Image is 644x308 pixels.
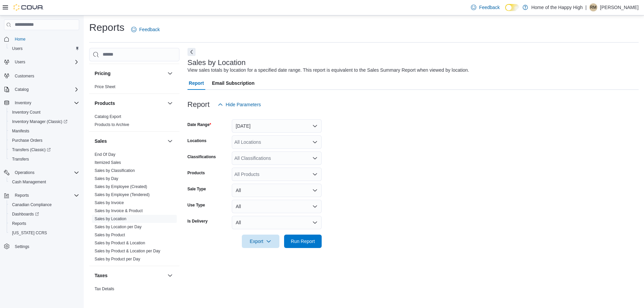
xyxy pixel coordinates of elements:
a: Itemized Sales [95,160,121,165]
a: Sales by Product per Day [95,257,140,261]
button: Catalog [1,85,82,94]
a: Sales by Employee (Created) [95,184,147,189]
button: Catalog [12,85,31,94]
a: Sales by Location per Day [95,225,142,229]
div: Roberta Mortimer [589,3,597,11]
a: Transfers [9,155,32,163]
button: Home [1,34,82,44]
span: Customers [15,73,34,79]
p: | [585,3,587,11]
span: Catalog Export [95,114,121,119]
a: Users [9,45,25,53]
div: Pricing [89,83,179,94]
input: Dark Mode [505,4,519,11]
span: Settings [12,242,79,251]
button: Hide Parameters [215,98,264,111]
a: Transfers (Classic) [9,146,53,154]
button: Pricing [95,70,165,77]
button: Export [242,235,279,248]
span: Sales by Location [95,216,126,222]
span: Sales by Product [95,232,125,238]
label: Products [187,170,205,176]
button: All [232,184,322,197]
button: Taxes [166,271,174,280]
a: Catalog Export [95,114,121,119]
a: Sales by Classification [95,168,135,173]
button: Operations [12,169,37,177]
span: Cash Management [9,178,79,186]
div: Products [89,113,179,131]
span: Purchase Orders [12,138,43,143]
button: Operations [1,168,82,177]
a: Sales by Product [95,233,125,237]
span: Reports [12,221,26,226]
span: Feedback [139,26,160,33]
span: Products to Archive [95,122,129,127]
button: Settings [1,242,82,251]
h3: Taxes [95,272,108,279]
a: Inventory Manager (Classic) [7,117,82,126]
a: Sales by Invoice & Product [95,208,143,213]
span: Inventory Manager (Classic) [12,119,67,124]
button: Users [1,57,82,67]
span: [US_STATE] CCRS [12,230,47,236]
span: Reports [15,193,29,198]
button: Inventory [12,99,34,107]
a: Tax Details [95,287,114,291]
button: All [232,200,322,213]
button: Next [187,48,196,56]
button: Cash Management [7,177,82,187]
button: Sales [95,138,165,144]
a: Settings [12,243,32,251]
a: Feedback [128,23,162,36]
a: Reports [9,220,29,228]
span: Transfers (Classic) [12,147,51,152]
span: Inventory Count [9,108,79,116]
a: Customers [12,72,37,80]
button: Inventory [1,98,82,108]
span: Washington CCRS [9,229,79,237]
span: Hide Parameters [226,101,261,108]
span: Users [15,59,25,65]
button: Reports [7,219,82,228]
a: Transfers (Classic) [7,145,82,155]
span: Sales by Location per Day [95,224,142,230]
span: Reports [9,220,79,228]
a: Sales by Employee (Tendered) [95,192,150,197]
a: Canadian Compliance [9,201,54,209]
span: Users [9,45,79,53]
button: Purchase Orders [7,136,82,145]
span: Cash Management [12,179,46,185]
span: Run Report [291,238,315,245]
h3: Pricing [95,70,110,77]
span: Reports [12,191,79,199]
button: Canadian Compliance [7,200,82,209]
button: Transfers [7,155,82,164]
span: Operations [15,170,35,175]
img: Cova [13,4,44,11]
span: Inventory [12,99,79,107]
span: Sales by Product & Location [95,240,145,246]
button: Users [7,44,82,53]
label: Locations [187,138,207,143]
a: Cash Management [9,178,49,186]
label: Classifications [187,154,216,160]
p: Home of the Happy High [531,3,583,11]
span: Catalog [12,85,79,94]
span: Users [12,46,22,51]
span: Home [12,35,79,43]
span: Sales by Employee (Tendered) [95,192,150,197]
label: Date Range [187,122,211,127]
span: Transfers [9,155,79,163]
label: Sale Type [187,186,206,192]
button: Reports [12,191,32,199]
a: Sales by Invoice [95,200,124,205]
button: Taxes [95,272,165,279]
span: Sales by Day [95,176,118,181]
button: Reports [1,191,82,200]
a: Dashboards [7,209,82,219]
span: Transfers [12,157,29,162]
a: Manifests [9,127,32,135]
span: Purchase Orders [9,136,79,144]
